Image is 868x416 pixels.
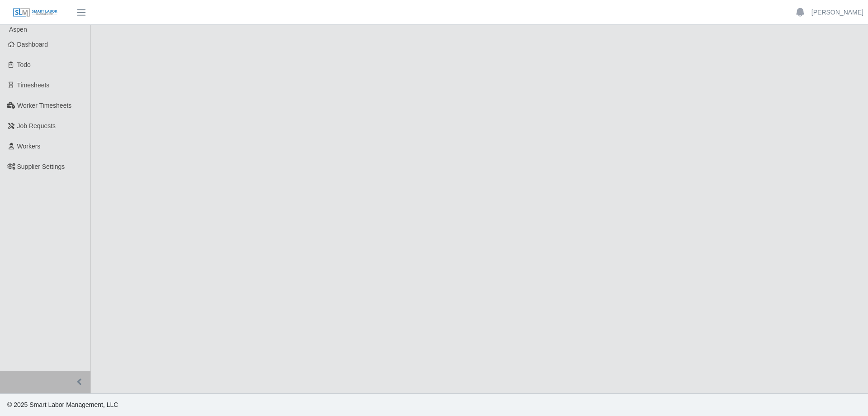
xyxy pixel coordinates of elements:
img: SLM Logo [13,8,58,18]
span: Aspen [9,26,27,33]
span: Job Requests [17,122,56,129]
span: Todo [17,61,31,68]
span: Dashboard [17,41,48,48]
span: Worker Timesheets [17,102,71,109]
span: Supplier Settings [17,163,65,170]
span: Timesheets [17,81,50,89]
span: Workers [17,143,41,150]
span: © 2025 Smart Labor Management, LLC [7,401,118,408]
a: [PERSON_NAME] [811,8,863,17]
